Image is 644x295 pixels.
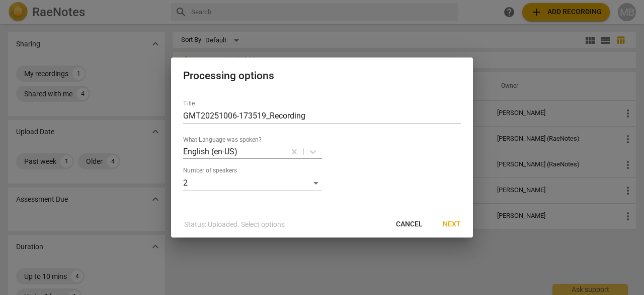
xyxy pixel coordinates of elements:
label: Title [183,101,195,107]
span: Cancel [396,219,423,229]
button: Next [435,215,469,233]
h2: Processing options [183,70,461,82]
label: Number of speakers [183,168,237,174]
label: What Language was spoken? [183,137,262,143]
span: Next [443,219,461,229]
p: English (en-US) [183,146,237,157]
p: Status: Uploaded. Select options [184,219,285,230]
div: 2 [183,175,322,191]
button: Cancel [388,215,431,233]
